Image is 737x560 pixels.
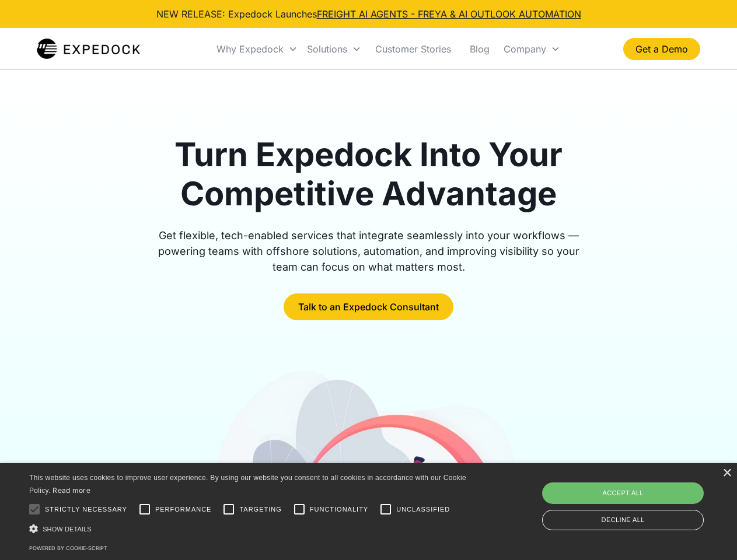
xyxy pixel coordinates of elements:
[310,505,368,514] span: Functionality
[37,37,140,61] img: Expedock Logo
[156,7,581,21] div: NEW RELEASE: Expedock Launches
[239,505,281,514] span: Targeting
[623,38,700,60] a: Get a Demo
[460,29,499,69] a: Blog
[212,29,302,69] div: Why Expedock
[53,486,90,495] a: Read more
[29,545,107,551] a: Powered by cookie-script
[302,29,366,69] div: Solutions
[37,37,140,61] a: home
[155,505,212,514] span: Performance
[29,523,470,535] div: Show details
[145,135,593,213] h1: Turn Expedock Into Your Competitive Advantage
[284,293,453,320] a: Talk to an Expedock Consultant
[317,8,581,20] a: FREIGHT AI AGENTS - FREYA & AI OUTLOOK AUTOMATION
[43,526,92,533] span: Show details
[216,43,284,55] div: Why Expedock
[145,228,593,275] div: Get flexible, tech-enabled services that integrate seamlessly into your workflows — powering team...
[504,43,546,55] div: Company
[29,474,466,495] span: This website uses cookies to improve user experience. By using our website you consent to all coo...
[396,505,450,514] span: Unclassified
[543,434,737,560] iframe: Chat Widget
[45,505,127,514] span: Strictly necessary
[307,43,347,55] div: Solutions
[366,29,460,69] a: Customer Stories
[499,29,565,69] div: Company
